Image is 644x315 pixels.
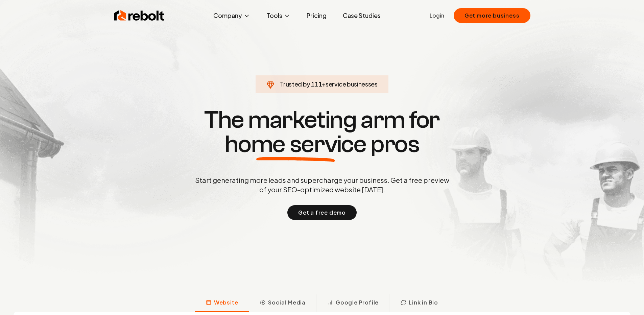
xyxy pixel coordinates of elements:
button: Get more business [454,8,530,23]
h1: The marketing arm for pros [160,108,484,156]
a: Login [430,11,444,20]
button: Social Media [249,294,316,312]
span: Link in Bio [409,298,438,307]
button: Company [208,9,256,22]
button: Tools [261,9,296,22]
button: Link in Bio [389,294,449,312]
a: Case Studies [337,9,386,22]
span: Website [214,298,238,307]
span: service businesses [326,80,378,88]
a: Pricing [301,9,332,22]
img: Rebolt Logo [114,9,165,22]
span: Trusted by [280,80,310,88]
span: + [322,80,326,88]
p: Start generating more leads and supercharge your business. Get a free preview of your SEO-optimiz... [194,175,451,194]
button: Get a free demo [287,205,357,220]
span: home service [225,132,366,156]
button: Website [195,294,249,312]
span: Social Media [268,298,306,307]
button: Google Profile [316,294,389,312]
span: 111 [311,79,322,89]
span: Google Profile [336,298,379,307]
